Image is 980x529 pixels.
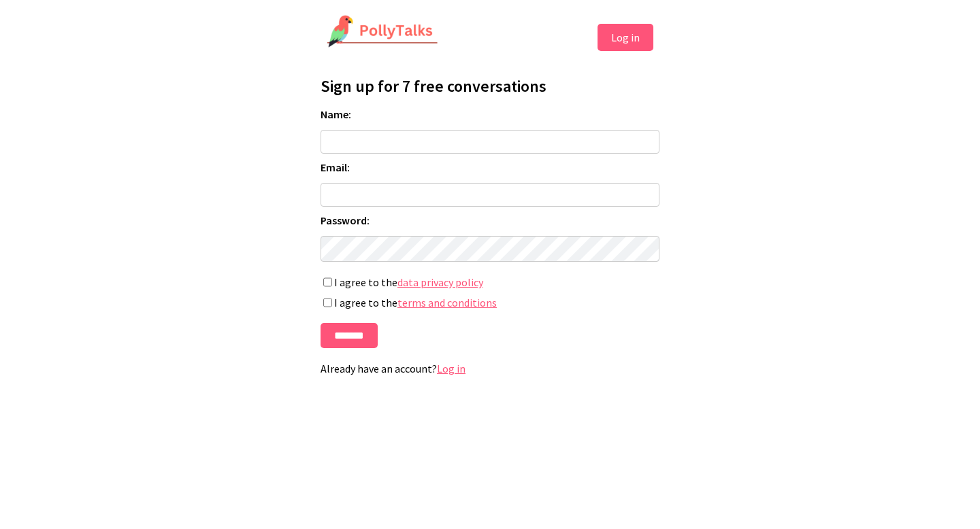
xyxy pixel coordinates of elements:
[397,296,497,309] a: terms and conditions
[323,277,332,287] input: I agree to thedata privacy policy
[598,24,653,51] button: Log in
[321,296,659,309] label: I agree to the
[321,362,659,375] p: Already have an account?
[321,160,659,174] label: Email:
[397,275,483,289] a: data privacy policy
[321,214,659,227] label: Password:
[321,107,659,121] label: Name:
[323,298,332,307] input: I agree to theterms and conditions
[321,75,659,97] h1: Sign up for 7 free conversations
[321,275,659,289] label: I agree to the
[327,15,438,49] img: PollyTalks Logo
[437,362,465,375] a: Log in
